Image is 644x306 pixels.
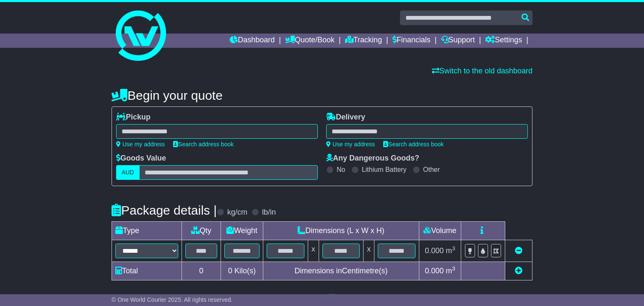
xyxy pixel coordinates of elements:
[362,166,407,174] label: Lithium Battery
[326,113,365,122] label: Delivery
[263,222,419,240] td: Dimensions (L x W x H)
[182,262,221,280] td: 0
[116,141,165,148] a: Use my address
[262,208,276,217] label: lb/in
[446,246,455,255] span: m
[227,208,247,217] label: kg/cm
[116,165,140,180] label: AUD
[452,245,455,252] sup: 3
[423,166,440,174] label: Other
[173,141,234,148] a: Search address book
[221,222,263,240] td: Weight
[515,246,522,255] a: Remove this item
[182,222,221,240] td: Qty
[112,296,233,303] span: © One World Courier 2025. All rights reserved.
[345,34,382,48] a: Tracking
[383,141,444,148] a: Search address book
[515,267,522,275] a: Add new item
[425,267,444,275] span: 0.000
[392,34,431,48] a: Financials
[425,246,444,255] span: 0.000
[112,88,532,102] h4: Begin your quote
[485,34,522,48] a: Settings
[452,265,455,272] sup: 3
[446,267,455,275] span: m
[263,262,419,280] td: Dimensions in Centimetre(s)
[285,34,335,48] a: Quote/Book
[228,267,232,275] span: 0
[221,262,263,280] td: Kilo(s)
[308,240,319,262] td: x
[112,222,182,240] td: Type
[419,222,461,240] td: Volume
[112,262,182,280] td: Total
[364,240,374,262] td: x
[116,113,151,122] label: Pickup
[230,34,275,48] a: Dashboard
[441,34,475,48] a: Support
[326,154,419,163] label: Any Dangerous Goods?
[112,203,217,217] h4: Package details |
[116,154,166,163] label: Goods Value
[432,67,532,75] a: Switch to the old dashboard
[326,141,375,148] a: Use my address
[337,166,345,174] label: No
